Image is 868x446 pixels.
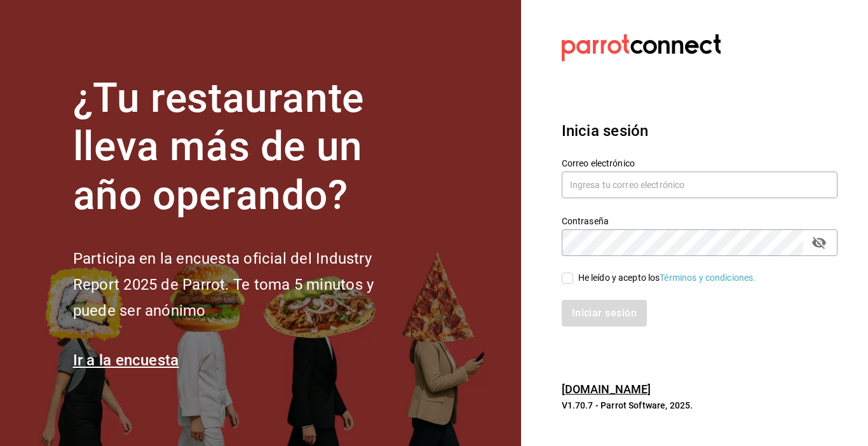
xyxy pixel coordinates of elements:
[808,232,830,253] button: passwordField
[73,246,416,323] h2: Participa en la encuesta oficial del Industry Report 2025 de Parrot. Te toma 5 minutos y puede se...
[578,271,756,285] div: He leído y acepto los
[562,119,837,142] h3: Inicia sesión
[562,382,651,396] a: [DOMAIN_NAME]
[562,399,837,412] p: V1.70.7 - Parrot Software, 2025.
[562,158,837,167] label: Correo electrónico
[73,74,416,220] h1: ¿Tu restaurante lleva más de un año operando?
[73,351,179,369] a: Ir a la encuesta
[660,273,756,283] a: Términos y condiciones.
[562,172,837,198] input: Ingresa tu correo electrónico
[562,216,837,225] label: Contraseña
